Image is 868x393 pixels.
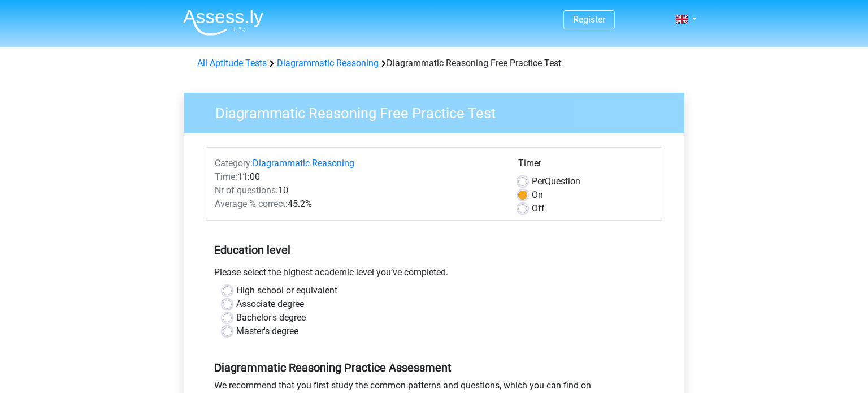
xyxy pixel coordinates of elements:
div: 10 [206,184,510,197]
span: Nr of questions: [215,185,278,196]
span: Time: [215,171,237,182]
label: Bachelor's degree [236,311,306,325]
h5: Diagrammatic Reasoning Practice Assessment [214,361,654,374]
label: Off [532,202,545,215]
img: Assessly [183,9,263,36]
span: Per [532,176,545,187]
label: On [532,188,543,202]
span: Category: [215,158,253,169]
div: Timer [518,157,653,175]
div: 11:00 [206,170,510,184]
a: Diagrammatic Reasoning [277,58,379,68]
a: Diagrammatic Reasoning [253,158,354,169]
label: Master's degree [236,325,298,338]
label: Associate degree [236,297,304,311]
span: Average % correct: [215,198,288,209]
a: All Aptitude Tests [197,58,267,68]
div: Please select the highest academic level you’ve completed. [206,266,662,284]
label: Question [532,175,580,188]
label: High school or equivalent [236,284,337,297]
h5: Education level [214,239,654,261]
h3: Diagrammatic Reasoning Free Practice Test [202,100,676,122]
a: Register [573,14,605,25]
div: Diagrammatic Reasoning Free Practice Test [193,57,675,70]
div: 45.2% [206,197,510,211]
